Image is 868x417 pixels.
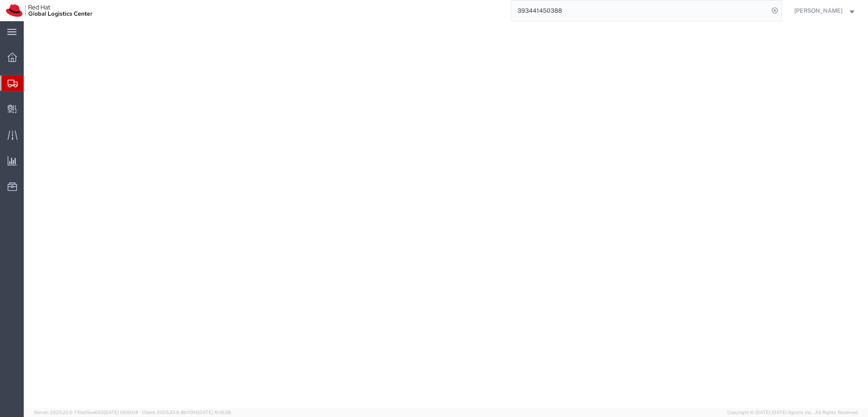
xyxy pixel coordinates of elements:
[34,410,138,415] span: Server: 2025.20.0-710e05ee653
[727,409,858,416] span: Copyright © [DATE]-[DATE] Agistix Inc., All Rights Reserved
[24,21,868,408] iframe: FS Legacy Container
[198,410,231,415] span: [DATE] 10:16:38
[794,6,857,16] button: [PERSON_NAME]
[794,6,843,15] span: Filip Moravec
[142,410,231,415] span: Client: 2025.20.0-8b113f4
[511,0,769,21] input: Search for shipment number, reference number
[6,4,92,17] img: logo
[104,410,138,415] span: [DATE] 09:51:04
